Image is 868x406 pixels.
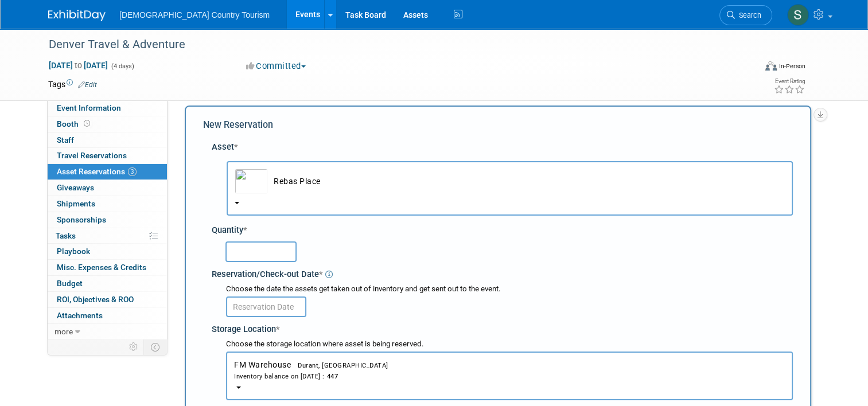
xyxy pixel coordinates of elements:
[226,284,793,295] div: Choose the date the assets get taken out of inventory and get sent out to the event.
[787,4,809,26] img: Steve Vannier
[45,34,741,55] div: Denver Travel & Adventure
[56,231,76,240] span: Tasks
[81,119,92,128] span: Booth not reserved yet
[57,183,94,192] span: Giveaways
[57,167,137,176] span: Asset Reservations
[234,360,785,381] span: FM Warehouse
[48,164,167,179] a: Asset Reservations3
[57,151,127,160] span: Travel Reservations
[48,100,167,116] a: Event Information
[268,169,785,194] td: Rebas Place
[291,362,388,369] span: Durant, [GEOGRAPHIC_DATA]
[48,276,167,291] a: Budget
[48,132,167,148] a: Staff
[48,292,167,307] a: ROI, Objectives & ROO
[774,79,805,84] div: Event Rating
[73,61,84,70] span: to
[48,196,167,212] a: Shipments
[719,5,772,25] a: Search
[48,180,167,196] a: Giveaways
[78,81,97,89] a: Edit
[735,11,761,19] span: Search
[57,103,121,112] span: Event Information
[227,161,793,216] button: Rebas Place
[48,148,167,163] a: Travel Reservations
[128,167,137,176] span: 3
[765,61,777,71] img: Format-Inperson.png
[57,215,106,224] span: Sponsorships
[48,244,167,259] a: Playbook
[212,320,793,335] div: Storage Location
[226,296,306,317] input: Reservation Date
[119,10,270,19] span: [DEMOGRAPHIC_DATA] Country Tourism
[48,228,167,244] a: Tasks
[57,279,83,288] span: Budget
[212,224,793,236] div: Quantity
[48,212,167,228] a: Sponsorships
[779,62,805,71] div: In-Person
[694,60,805,77] div: Event Format
[57,119,92,128] span: Booth
[48,260,167,275] a: Misc. Expenses & Credits
[325,373,338,380] span: 447
[226,352,793,400] button: FM WarehouseDurant, [GEOGRAPHIC_DATA]Inventory balance on [DATE] :447
[57,135,74,145] span: Staff
[48,10,106,21] img: ExhibitDay
[48,60,108,71] span: [DATE] [DATE]
[110,63,134,70] span: (4 days)
[212,265,793,280] div: Reservation/Check-out Date
[57,199,95,208] span: Shipments
[57,247,90,256] span: Playbook
[226,339,793,350] div: Choose the storage location where asset is being reserved.
[57,311,103,320] span: Attachments
[212,141,793,153] div: Asset
[57,295,134,304] span: ROI, Objectives & ROO
[242,60,310,72] button: Committed
[144,339,168,354] td: Toggle Event Tabs
[57,263,146,272] span: Misc. Expenses & Credits
[48,308,167,323] a: Attachments
[48,116,167,132] a: Booth
[234,370,785,381] div: Inventory balance on [DATE] :
[48,79,97,90] td: Tags
[124,339,144,354] td: Personalize Event Tab Strip
[203,119,273,130] span: New Reservation
[48,324,167,339] a: more
[55,327,73,336] span: more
